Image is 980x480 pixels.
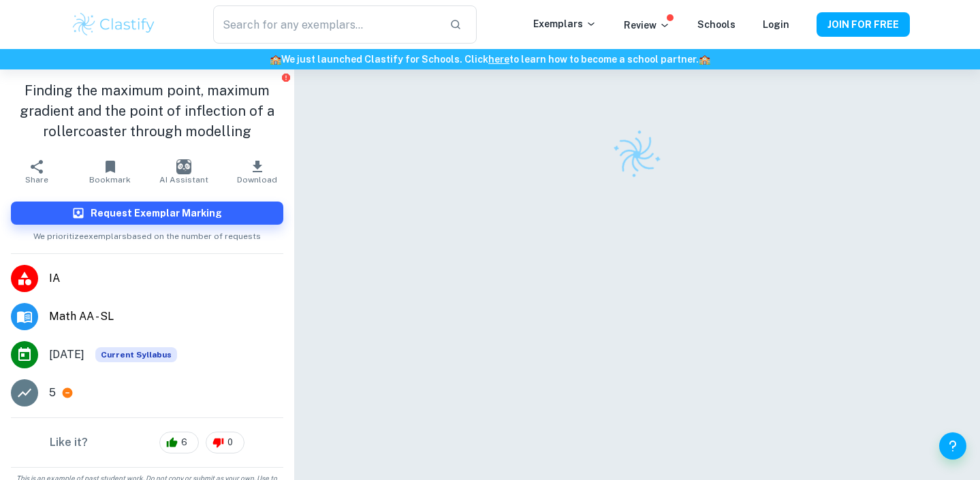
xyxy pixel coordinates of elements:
[624,18,670,33] p: Review
[49,270,283,287] span: IA
[763,19,789,30] a: Login
[604,121,670,187] img: Clastify logo
[49,385,56,401] p: 5
[25,175,48,185] span: Share
[71,11,157,38] img: Clastify logo
[11,202,283,225] button: Request Exemplar Marking
[220,436,240,449] span: 0
[488,54,509,65] a: here
[49,347,84,363] span: [DATE]
[147,153,221,191] button: AI Assistant
[159,175,208,185] span: AI Assistant
[939,432,966,460] button: Help and Feedback
[174,436,195,449] span: 6
[697,19,736,30] a: Schools
[11,80,283,142] h1: Finding the maximum point, maximum gradient and the point of inflection of a rollercoaster throug...
[49,308,283,325] span: Math AA - SL
[89,175,131,185] span: Bookmark
[95,347,177,362] div: This exemplar is based on the current syllabus. Feel free to refer to it for inspiration/ideas wh...
[74,153,147,191] button: Bookmark
[176,159,191,174] img: AI Assistant
[159,432,199,453] div: 6
[699,54,710,65] span: 🏫
[50,434,88,451] h6: Like it?
[817,12,910,37] button: JOIN FOR FREE
[3,52,977,67] h6: We just launched Clastify for Schools. Click to learn how to become a school partner.
[533,16,597,31] p: Exemplars
[33,225,261,242] span: We prioritize exemplars based on the number of requests
[95,347,177,362] span: Current Syllabus
[91,206,222,221] h6: Request Exemplar Marking
[237,175,277,185] span: Download
[213,5,438,44] input: Search for any exemplars...
[270,54,281,65] span: 🏫
[206,432,244,453] div: 0
[221,153,294,191] button: Download
[281,72,291,82] button: Report issue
